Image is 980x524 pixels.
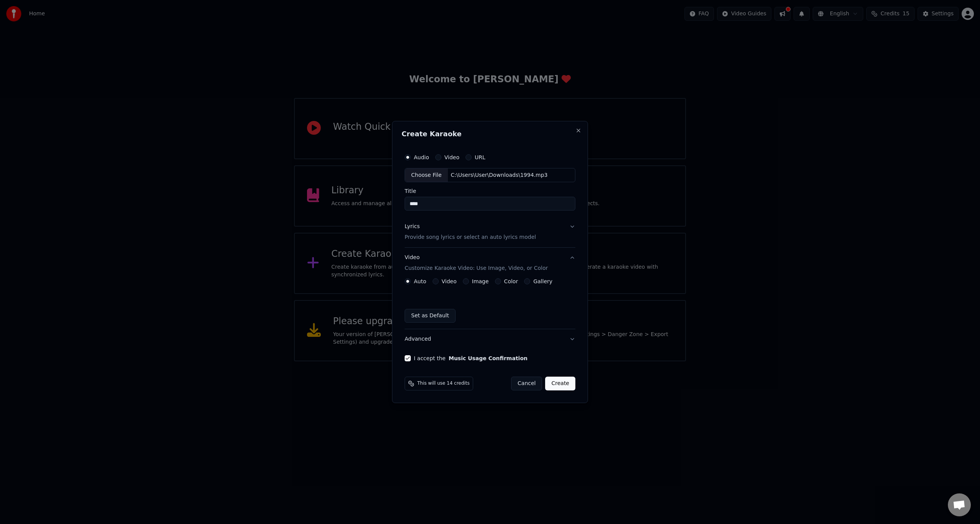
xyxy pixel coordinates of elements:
label: Video [444,155,459,160]
div: C:\Users\User\Downloads\1994.mp3 [448,171,551,179]
button: I accept the [449,356,528,361]
div: VideoCustomize Karaoke Video: Use Image, Video, or Color [405,278,575,329]
label: Video [442,279,457,284]
button: LyricsProvide song lyrics or select an auto lyrics model [405,217,575,248]
p: Provide song lyrics or select an auto lyrics model [405,234,536,242]
button: Cancel [511,377,542,390]
label: I accept the [414,356,528,361]
h2: Create Karaoke [402,131,578,137]
button: Create [545,377,575,390]
div: Choose File [405,168,448,182]
label: Image [472,279,489,284]
p: Customize Karaoke Video: Use Image, Video, or Color [405,264,548,272]
div: Video [405,254,548,273]
button: VideoCustomize Karaoke Video: Use Image, Video, or Color [405,248,575,279]
label: URL [475,155,485,160]
label: Gallery [533,279,552,284]
div: Lyrics [405,223,420,231]
span: This will use 14 credits [417,380,470,387]
label: Title [405,189,575,194]
label: Auto [414,279,426,284]
button: Advanced [405,329,575,349]
label: Color [504,279,518,284]
button: Set as Default [405,309,456,323]
label: Audio [414,155,429,160]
